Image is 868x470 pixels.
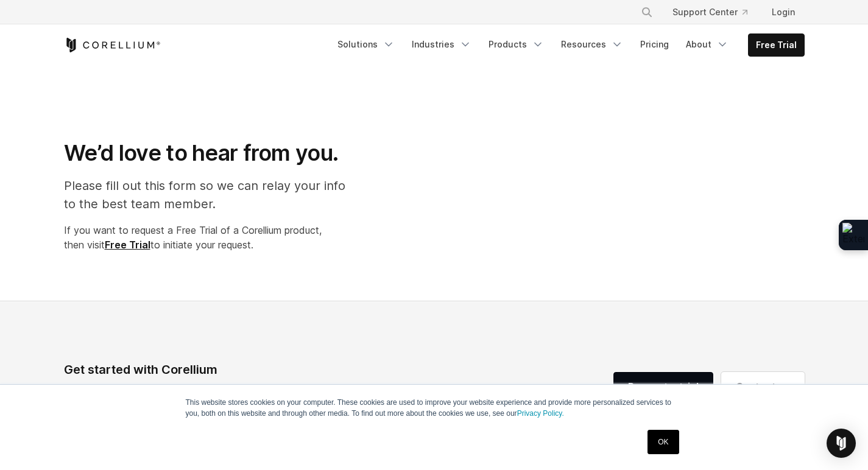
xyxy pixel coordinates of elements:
img: Extension Icon [842,223,864,247]
p: We’re here to help you revolutionize your security and development practices with pioneering tech... [64,384,376,413]
div: Get started with Corellium [64,360,376,379]
a: Free Trial [749,34,804,56]
button: Search [636,1,658,23]
a: Request a trial [613,372,713,401]
a: Industries [404,33,479,55]
a: Privacy Policy. [517,409,564,418]
div: Navigation Menu [330,33,805,57]
h1: We’d love to hear from you. [64,139,358,167]
a: Contact us [721,372,805,401]
a: Pricing [633,33,676,55]
div: Navigation Menu [626,1,805,23]
a: Support Center [663,1,757,23]
p: Please fill out this form so we can relay your info to the best team member. [64,177,358,213]
a: Login [762,1,805,23]
a: Solutions [330,33,402,55]
a: Corellium Home [64,38,161,52]
div: Open Intercom Messenger [827,429,856,458]
p: If you want to request a Free Trial of a Corellium product, then visit to initiate your request. [64,223,358,252]
a: About [679,33,736,55]
a: Products [481,33,551,55]
a: Free Trial [105,239,150,251]
a: OK [647,430,679,454]
a: Resources [554,33,630,55]
p: This website stores cookies on your computer. These cookies are used to improve your website expe... [186,397,683,419]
